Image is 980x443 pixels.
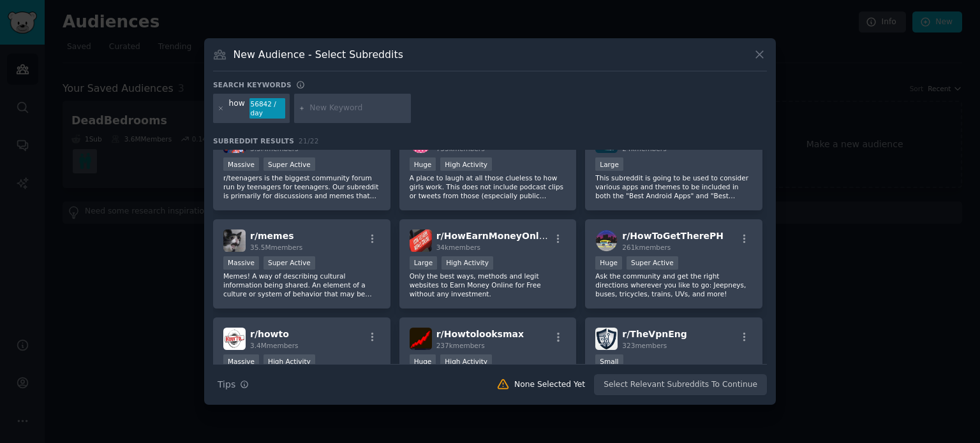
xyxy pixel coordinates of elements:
[223,157,259,171] div: Massive
[595,272,752,298] p: Ask the community and get the right directions wherever you like to go: Jeepneys, buses, tricycle...
[622,329,687,339] span: r/ TheVpnEng
[410,256,438,270] div: Large
[264,354,315,368] div: High Activity
[436,231,554,241] span: r/ HowEarnMoneyOnline
[213,136,294,145] span: Subreddit Results
[299,137,319,145] span: 21 / 22
[410,354,436,368] div: Huge
[264,157,315,171] div: Super Active
[410,229,432,252] img: HowEarnMoneyOnline
[250,342,299,349] span: 3.4M members
[223,354,259,368] div: Massive
[627,256,678,270] div: Super Active
[223,229,246,252] img: memes
[229,98,245,119] div: how
[442,256,493,270] div: High Activity
[436,342,485,349] span: 237k members
[595,157,623,171] div: Large
[410,328,432,350] img: Howtolooksmax
[223,173,380,200] p: r/teenagers is the biggest community forum run by teenagers for teenagers. Our subreddit is prima...
[410,272,567,298] p: Only the best ways, methods and legit websites to Earn Money Online for Free without any investment.
[250,243,302,251] span: 35.5M members
[440,354,492,368] div: High Activity
[436,243,480,251] span: 34k members
[234,48,403,61] h3: New Audience - Select Subreddits
[436,329,524,339] span: r/ Howtolooksmax
[622,243,671,251] span: 261k members
[218,378,235,391] span: Tips
[595,256,622,270] div: Huge
[595,229,618,252] img: HowToGetTherePH
[250,329,289,339] span: r/ howto
[250,231,294,241] span: r/ memes
[622,342,667,349] span: 323 members
[410,157,436,171] div: Huge
[223,256,259,270] div: Massive
[223,272,380,298] p: Memes! A way of describing cultural information being shared. An element of a culture or system o...
[410,173,567,200] p: A place to laugh at all those clueless to how girls work. This does not include podcast clips or ...
[264,256,315,270] div: Super Active
[622,231,724,241] span: r/ HowToGetTherePH
[595,328,618,350] img: TheVpnEng
[223,328,246,350] img: howto
[595,354,623,368] div: Small
[514,379,585,391] div: None Selected Yet
[595,173,752,200] p: This subreddit is going to be used to consider various apps and themes to be included in both the...
[213,374,253,396] button: Tips
[440,157,492,171] div: High Activity
[249,98,285,119] div: 56842 / day
[213,80,292,89] h3: Search keywords
[309,103,406,114] input: New Keyword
